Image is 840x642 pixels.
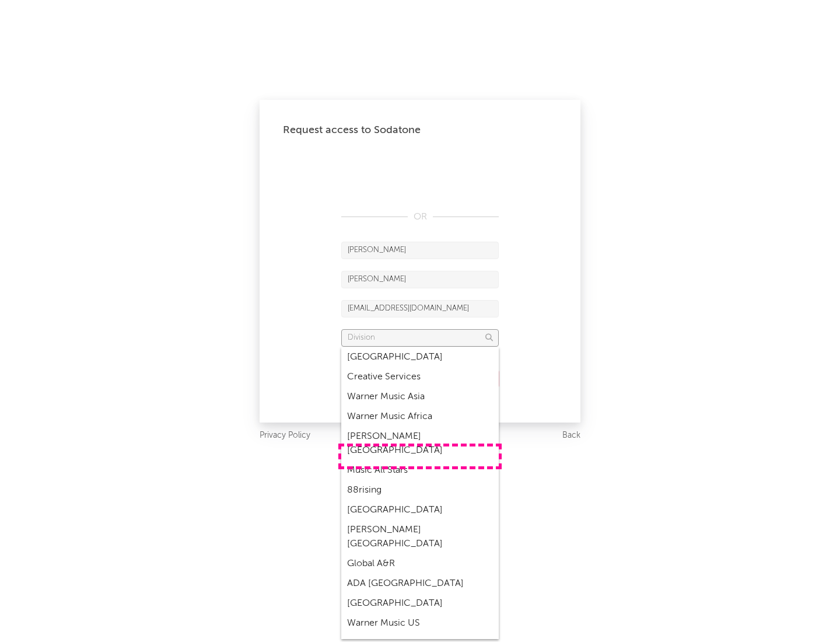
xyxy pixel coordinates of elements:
[341,500,499,520] div: [GEOGRAPHIC_DATA]
[341,242,499,259] input: First Name
[562,428,580,443] a: Back
[341,329,499,347] input: Division
[341,594,499,613] div: [GEOGRAPHIC_DATA]
[341,460,499,480] div: Music All Stars
[341,427,499,460] div: [PERSON_NAME] [GEOGRAPHIC_DATA]
[341,520,499,554] div: [PERSON_NAME] [GEOGRAPHIC_DATA]
[341,347,499,367] div: [GEOGRAPHIC_DATA]
[341,480,499,500] div: 88rising
[341,367,499,387] div: Creative Services
[260,428,310,443] a: Privacy Policy
[341,407,499,427] div: Warner Music Africa
[341,300,499,317] input: Email
[341,387,499,407] div: Warner Music Asia
[341,210,499,224] div: OR
[341,613,499,633] div: Warner Music US
[341,271,499,288] input: Last Name
[341,554,499,574] div: Global A&R
[283,123,557,137] div: Request access to Sodatone
[341,574,499,594] div: ADA [GEOGRAPHIC_DATA]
